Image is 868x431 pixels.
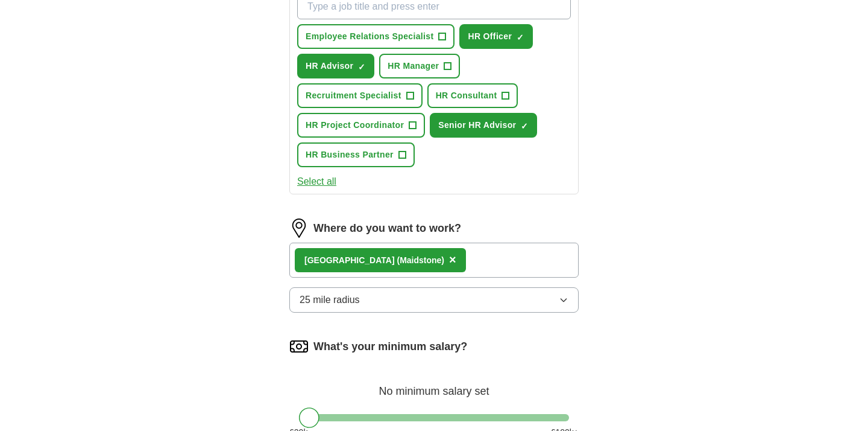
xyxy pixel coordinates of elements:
button: 25 mile radius [289,287,579,313]
span: ✓ [521,121,528,131]
button: HR Business Partner [297,142,415,167]
button: × [449,251,456,269]
button: Senior HR Advisor✓ [430,113,537,138]
button: HR Advisor✓ [297,54,374,78]
button: Recruitment Specialist [297,83,423,108]
span: Senior HR Advisor [438,119,516,132]
button: HR Project Coordinator [297,113,425,138]
div: No minimum salary set [289,371,579,400]
span: 25 mile radius [300,293,360,307]
strong: [GEOGRAPHIC_DATA] [304,255,395,265]
img: location.png [289,219,309,238]
span: HR Officer [468,30,512,43]
button: HR Officer✓ [459,24,533,49]
span: HR Consultant [436,89,497,102]
img: salary.png [289,337,309,356]
span: × [449,253,456,266]
button: HR Manager [379,54,460,78]
button: Employee Relations Specialist [297,24,454,49]
span: Recruitment Specialist [306,89,401,102]
span: HR Business Partner [306,148,394,161]
button: HR Consultant [427,83,518,108]
span: HR Manager [388,60,439,72]
span: (Maidstone) [397,255,444,265]
span: ✓ [517,33,524,42]
button: Select all [297,174,336,189]
label: What's your minimum salary? [313,339,467,355]
label: Where do you want to work? [313,220,461,237]
span: HR Project Coordinator [306,119,404,132]
span: Employee Relations Specialist [306,30,433,43]
span: HR Advisor [306,60,353,72]
span: ✓ [358,62,365,72]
